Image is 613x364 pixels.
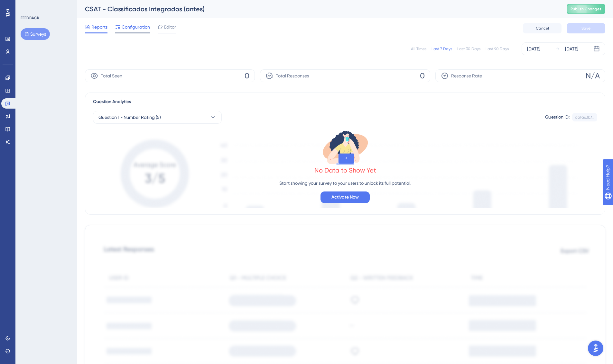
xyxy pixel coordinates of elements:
[486,46,509,51] div: Last 90 Days
[91,23,107,31] span: Reports
[571,6,601,12] span: Publish Changes
[523,23,562,33] button: Cancel
[21,28,50,40] button: Surveys
[567,4,605,14] button: Publish Changes
[536,26,549,31] span: Cancel
[314,166,376,175] div: No Data to Show Yet
[21,15,39,21] div: FEEDBACK
[451,72,482,80] span: Response Rate
[101,72,122,80] span: Total Seen
[581,26,590,31] span: Save
[93,98,131,106] span: Question Analytics
[457,46,480,51] div: Last 30 Days
[122,23,150,31] span: Configuration
[279,179,411,187] p: Start showing your survey to your users to unlock its full potential.
[527,45,540,53] div: [DATE]
[276,72,309,80] span: Total Responses
[15,2,40,9] span: Need Help?
[331,193,359,201] span: Activate Now
[320,191,370,203] button: Activate Now
[420,71,425,81] span: 0
[85,4,551,13] div: CSAT - Classificados Integrados (antes)
[567,23,605,33] button: Save
[565,45,578,53] div: [DATE]
[545,113,570,121] div: Question ID:
[164,23,176,31] span: Editor
[586,339,605,358] iframe: UserGuiding AI Assistant Launcher
[586,71,600,81] span: N/A
[575,115,594,120] div: aafa63b7...
[411,46,426,51] div: All Times
[93,111,222,124] button: Question 1 - Number Rating (5)
[245,71,249,81] span: 0
[432,46,452,51] div: Last 7 Days
[98,113,161,121] span: Question 1 - Number Rating (5)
